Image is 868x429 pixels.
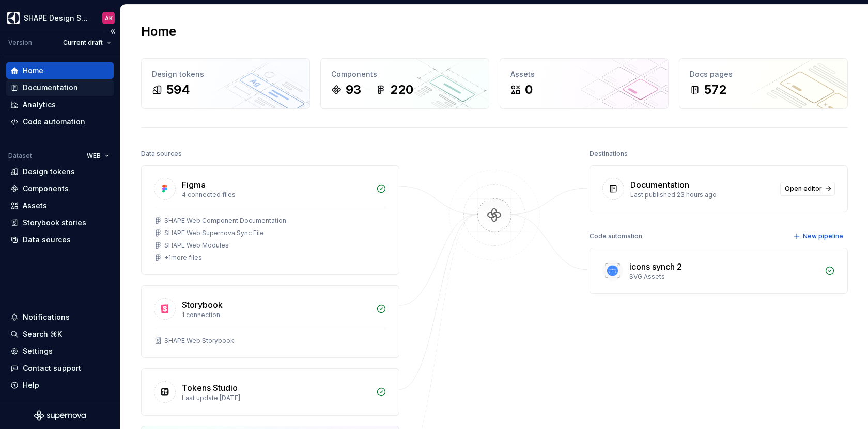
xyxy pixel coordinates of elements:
[6,377,114,393] button: Help
[63,39,103,47] span: Current draft
[6,326,114,342] button: Search ⌘K
[590,146,628,161] div: Destinations
[24,13,90,23] div: SHAPE Design System
[525,81,533,98] div: 0
[630,178,689,191] div: Documentation
[141,146,182,161] div: Data sources
[141,368,399,416] a: Tokens StudioLast update [DATE]
[182,311,370,319] div: 1 connection
[141,23,176,40] h2: Home
[23,65,43,76] div: Home
[182,178,206,191] div: Figma
[629,273,818,281] div: SVG Assets
[23,329,62,339] div: Search ⌘K
[182,382,238,394] div: Tokens Studio
[6,62,114,79] a: Home
[390,81,413,98] div: 220
[803,232,843,240] span: New pipeline
[23,235,71,245] div: Data sources
[6,343,114,359] a: Settings
[164,254,202,262] div: + 1 more files
[23,201,47,211] div: Assets
[8,39,32,47] div: Version
[166,81,190,98] div: 594
[141,165,399,275] a: Figma4 connected filesSHAPE Web Component DocumentationSHAPE Web Supernova Sync FileSHAPE Web Mod...
[87,152,101,160] span: WEB
[629,260,682,273] div: icons synch 2
[105,14,113,22] div: AK
[6,163,114,180] a: Design tokens
[780,181,835,196] a: Open editor
[23,346,53,356] div: Settings
[679,58,848,109] a: Docs pages572
[346,81,361,98] div: 93
[785,185,822,193] span: Open editor
[320,58,489,109] a: Components93220
[510,69,658,79] div: Assets
[6,309,114,325] button: Notifications
[590,229,642,243] div: Code automation
[182,191,370,199] div: 4 connected files
[182,394,370,402] div: Last update [DATE]
[8,152,32,160] div: Dataset
[23,184,69,194] div: Components
[6,360,114,376] button: Contact support
[500,58,669,109] a: Assets0
[6,180,114,197] a: Components
[2,7,118,29] button: SHAPE Design SystemAK
[6,96,114,113] a: Analytics
[164,241,229,250] div: SHAPE Web Modules
[152,69,299,79] div: Design tokens
[630,191,774,199] div: Last published 23 hours ago
[164,217,286,225] div: SHAPE Web Component Documentation
[7,12,20,24] img: 1131f18f-9b94-42a4-847a-eabb54481545.png
[141,58,310,109] a: Design tokens594
[23,167,75,177] div: Design tokens
[141,285,399,358] a: Storybook1 connectionSHAPE Web Storybook
[34,410,86,421] svg: Supernova Logo
[105,24,120,39] button: Collapse sidebar
[6,197,114,214] a: Assets
[331,69,478,79] div: Components
[23,82,78,93] div: Documentation
[23,100,56,110] div: Analytics
[82,148,114,163] button: WEB
[6,232,114,248] a: Data sources
[23,363,81,373] div: Contact support
[6,79,114,96] a: Documentation
[182,299,223,311] div: Storybook
[164,337,234,345] div: SHAPE Web Storybook
[704,81,726,98] div: 572
[6,214,114,231] a: Storybook stories
[790,229,848,243] button: New pipeline
[690,69,837,79] div: Docs pages
[23,218,86,228] div: Storybook stories
[23,117,85,127] div: Code automation
[23,380,39,390] div: Help
[164,229,264,237] div: SHAPE Web Supernova Sync File
[58,36,116,50] button: Current draft
[23,312,70,322] div: Notifications
[6,113,114,130] a: Code automation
